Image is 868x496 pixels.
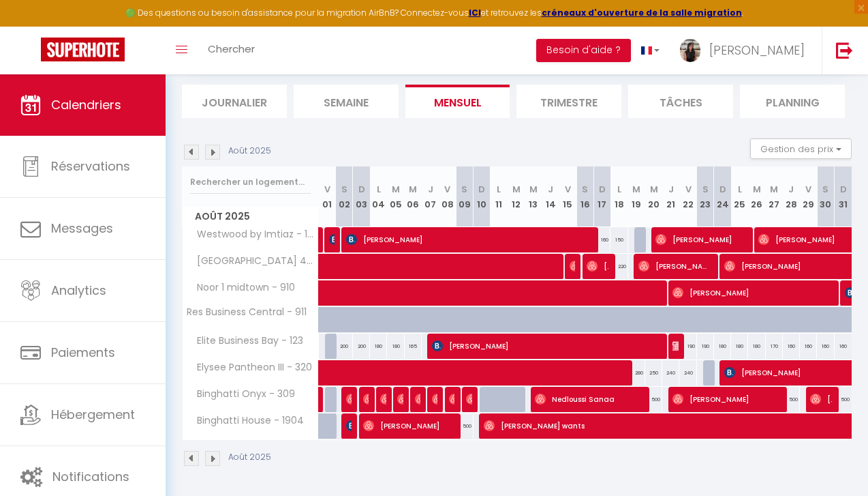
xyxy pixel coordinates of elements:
span: Août 2025 [183,207,318,227]
abbr: M [632,183,640,196]
th: 28 [783,166,800,227]
p: Août 2025 [228,145,271,158]
th: 09 [456,166,473,227]
abbr: D [719,183,726,196]
span: [PERSON_NAME] [570,253,575,279]
abbr: M [529,183,538,196]
span: [PERSON_NAME] [655,227,746,252]
button: Besoin d'aide ? [536,39,631,62]
abbr: D [478,183,485,196]
th: 05 [387,166,404,227]
p: Août 2025 [228,451,271,464]
div: 165 [405,334,422,359]
div: 190 [679,334,696,359]
img: Super Booking [41,38,125,61]
span: Elysee Pantheon III - 320 [185,360,315,375]
th: 01 [319,166,336,227]
div: 500 [645,387,662,412]
abbr: S [582,183,588,196]
span: Liezyl Pairat [346,413,352,439]
div: 190 [697,334,714,359]
span: [PERSON_NAME] [638,253,712,279]
div: 170 [766,334,783,359]
span: [PERSON_NAME] [449,386,454,412]
span: Réservations [51,158,130,175]
th: 11 [491,166,508,227]
abbr: V [444,183,450,196]
div: 180 [387,334,404,359]
th: 10 [474,166,491,227]
span: Analytics [51,282,106,299]
div: 200 [336,334,353,359]
li: Planning [740,85,845,118]
a: ... [PERSON_NAME] [670,27,822,74]
span: Hébergement [51,406,135,423]
span: [PERSON_NAME] [810,386,833,412]
span: [PERSON_NAME] [672,386,780,412]
div: 500 [783,387,800,412]
abbr: M [392,183,400,196]
div: 180 [714,334,731,359]
abbr: L [377,183,381,196]
th: 07 [422,166,439,227]
th: 03 [353,166,370,227]
abbr: M [753,183,761,196]
li: Semaine [294,85,399,118]
li: Tâches [628,85,733,118]
span: [PERSON_NAME] [432,386,437,412]
th: 08 [439,166,456,227]
span: [PERSON_NAME] [672,333,678,359]
span: Paiements [51,344,115,361]
th: 25 [731,166,748,227]
abbr: M [770,183,778,196]
abbr: D [599,183,606,196]
span: Noor 1 midtown - 910 [185,280,298,295]
span: Chercher [208,42,255,56]
button: Ouvrir le widget de chat LiveChat [11,5,52,46]
span: Elite Business Bay - 123 [185,334,307,349]
li: Journalier [182,85,287,118]
th: 27 [766,166,783,227]
abbr: L [497,183,501,196]
th: 20 [645,166,662,227]
th: 30 [817,166,834,227]
div: 160 [800,334,817,359]
th: 13 [525,166,542,227]
a: Chercher [198,27,265,74]
span: [PERSON_NAME] [397,386,403,412]
li: Trimestre [516,85,621,118]
abbr: S [461,183,467,196]
div: 150 [610,227,627,252]
span: Notifications [52,468,129,485]
abbr: M [512,183,521,196]
th: 24 [714,166,731,227]
span: Res Business Central - 911 [185,307,307,317]
abbr: L [738,183,742,196]
abbr: J [428,183,433,196]
li: Mensuel [405,85,510,118]
div: 180 [748,334,765,359]
div: 160 [817,334,834,359]
span: Calendriers [51,96,121,113]
div: 500 [456,413,473,439]
div: 160 [835,334,852,359]
th: 21 [662,166,679,227]
span: [GEOGRAPHIC_DATA] 43 - 807 [185,254,321,269]
abbr: J [788,183,794,196]
th: 26 [748,166,765,227]
abbr: S [702,183,709,196]
a: ICI [469,7,481,18]
div: 500 [835,387,852,412]
input: Rechercher un logement... [190,170,311,194]
th: 02 [336,166,353,227]
abbr: V [324,183,330,196]
span: [PERSON_NAME] [346,386,352,412]
strong: créneaux d'ouverture de la salle migration [542,7,742,18]
abbr: V [565,183,571,196]
abbr: V [685,183,692,196]
div: 160 [783,334,800,359]
th: 16 [576,166,593,227]
abbr: M [650,183,658,196]
th: 14 [542,166,559,227]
